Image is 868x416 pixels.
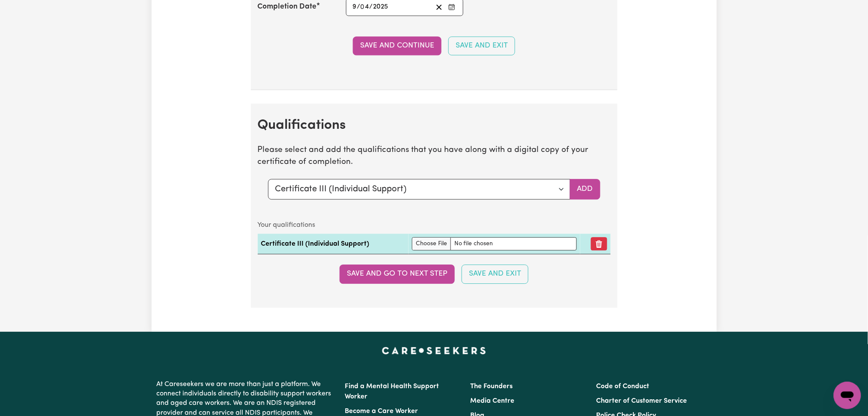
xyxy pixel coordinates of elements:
[471,398,515,404] a: Media Centre
[258,234,409,254] td: Certificate III (Individual Support)
[382,347,486,354] a: Careseekers home page
[357,3,361,11] span: /
[471,383,513,390] a: The Founders
[834,382,861,409] iframe: Button to launch messaging window
[345,408,418,415] a: Become a Care Worker
[596,383,649,390] a: Code of Conduct
[258,144,611,169] p: Please select and add the qualifications that you have along with a digital copy of your certific...
[258,1,317,12] label: Completion Date
[462,264,528,283] button: Save and Exit
[361,1,370,13] input: --
[448,36,515,55] button: Save and Exit
[370,3,373,11] span: /
[345,383,439,400] a: Find a Mental Health Support Worker
[433,1,446,13] button: Clear date
[353,36,441,55] button: Save and Continue
[373,1,389,13] input: ----
[258,217,611,234] caption: Your qualifications
[446,1,458,13] button: Enter the Completion Date of your CPR Course
[340,264,455,283] button: Save and go to next step
[570,179,600,199] button: Add selected qualification
[596,398,687,404] a: Charter of Customer Service
[352,1,357,13] input: --
[591,237,607,250] button: Remove qualification
[361,3,365,10] span: 0
[258,117,611,134] h2: Qualifications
